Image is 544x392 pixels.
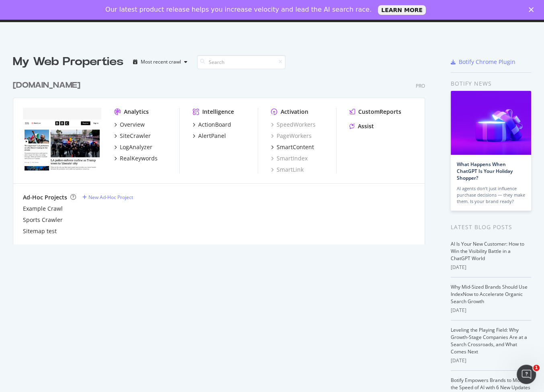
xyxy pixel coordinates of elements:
iframe: Intercom live chat [517,365,536,384]
a: Why Mid-Sized Brands Should Use IndexNow to Accelerate Organic Search Growth [451,283,528,305]
span: 1 [533,365,540,371]
div: [DATE] [451,264,531,271]
div: SiteCrawler [120,132,151,140]
a: New Ad-Hoc Project [82,194,133,201]
div: [DATE] [451,357,531,364]
div: [DATE] [451,307,531,314]
a: CustomReports [349,108,401,116]
div: RealKeywords [120,154,158,162]
div: My Web Properties [13,54,123,70]
a: LEARN MORE [378,5,426,15]
div: Botify Chrome Plugin [459,58,515,66]
a: Overview [114,121,145,129]
a: Sports Crawler [23,216,63,224]
a: AlertPanel [193,132,226,140]
div: Most recent crawl [141,60,181,64]
a: Botify Empowers Brands to Move at the Speed of AI with 6 New Updates [451,377,531,391]
div: Our latest product release helps you increase velocity and lead the AI search race. [105,6,372,14]
div: Ad-Hoc Projects [23,193,67,201]
a: PageWorkers [271,132,312,140]
div: Close [529,7,537,12]
img: What Happens When ChatGPT Is Your Holiday Shopper? [451,91,531,155]
div: [DOMAIN_NAME] [13,80,80,91]
div: ActionBoard [198,121,231,129]
div: Overview [120,121,145,129]
div: Analytics [124,108,149,116]
a: Example Crawl [23,205,63,213]
a: Leveling the Playing Field: Why Growth-Stage Companies Are at a Search Crossroads, and What Comes... [451,326,527,355]
a: RealKeywords [114,154,158,162]
div: Activation [281,108,308,116]
a: LogAnalyzer [114,143,152,151]
a: ActionBoard [193,121,231,129]
a: SmartIndex [271,154,308,162]
a: SpeedWorkers [271,121,316,129]
div: Assist [358,122,374,130]
a: SmartContent [271,143,314,151]
div: CustomReports [358,108,401,116]
a: SiteCrawler [114,132,151,140]
div: grid [13,70,431,244]
a: What Happens When ChatGPT Is Your Holiday Shopper? [457,161,513,181]
a: AI Is Your New Customer: How to Win the Visibility Battle in a ChatGPT World [451,240,524,262]
div: AlertPanel [198,132,226,140]
div: LogAnalyzer [120,143,152,151]
div: SmartContent [277,143,314,151]
div: New Ad-Hoc Project [88,194,133,201]
div: Pro [416,82,425,89]
a: Assist [349,122,374,130]
a: SmartLink [271,166,304,174]
div: Botify news [451,79,531,88]
a: Botify Chrome Plugin [451,58,515,66]
input: Search [197,55,285,69]
a: Sitemap test [23,227,57,235]
button: Most recent crawl [130,55,191,68]
div: Latest Blog Posts [451,223,531,232]
a: [DOMAIN_NAME] [13,80,84,91]
img: www.bbc.co.uk [23,108,101,170]
div: Intelligence [202,108,234,116]
div: AI agents don’t just influence purchase decisions — they make them. Is your brand ready? [457,185,525,205]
